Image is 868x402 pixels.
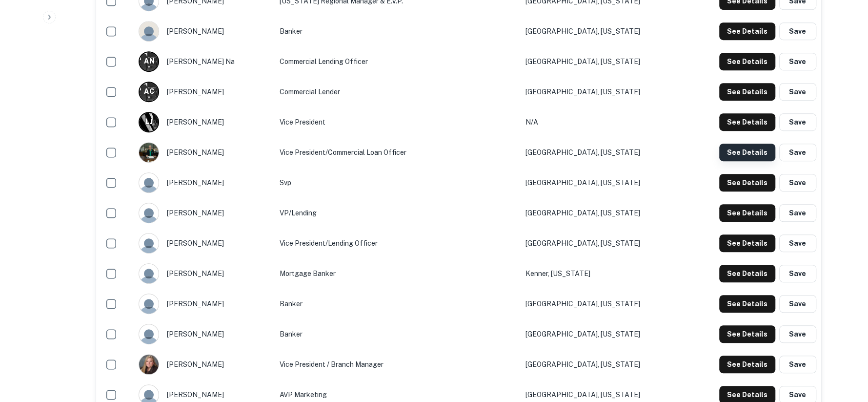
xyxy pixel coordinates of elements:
td: Vice President/Lending Officer [275,228,521,258]
img: 9c8pery4andzj6ohjkjp54ma2 [139,173,159,192]
button: Save [779,83,816,101]
img: 9c8pery4andzj6ohjkjp54ma2 [139,264,159,283]
button: See Details [719,295,775,313]
div: [PERSON_NAME] [139,21,269,42]
button: Save [779,325,816,343]
img: 1580324356086 [139,355,159,374]
td: [GEOGRAPHIC_DATA], [US_STATE] [521,228,682,258]
button: See Details [719,53,775,70]
div: [PERSON_NAME] [139,112,269,132]
button: See Details [719,22,775,40]
div: [PERSON_NAME] [139,294,269,314]
td: VP/Lending [275,198,521,228]
td: N/A [521,107,682,137]
td: Kenner, [US_STATE] [521,258,682,289]
td: Vice President [275,107,521,137]
button: See Details [719,204,775,222]
p: L J [145,117,152,127]
div: [PERSON_NAME] [139,142,269,163]
img: 9c8pery4andzj6ohjkjp54ma2 [139,324,159,344]
div: [PERSON_NAME] [139,203,269,223]
div: [PERSON_NAME] na [139,51,269,72]
button: See Details [719,265,775,282]
td: [GEOGRAPHIC_DATA], [US_STATE] [521,16,682,46]
div: [PERSON_NAME] [139,172,269,193]
button: Save [779,174,816,191]
button: See Details [719,356,775,373]
td: svp [275,168,521,198]
td: Commercial Lending Officer [275,46,521,77]
button: Save [779,53,816,70]
td: Banker [275,16,521,46]
div: [PERSON_NAME] [139,354,269,375]
button: Save [779,204,816,222]
p: A C [144,86,154,97]
button: Save [779,144,816,161]
td: [GEOGRAPHIC_DATA], [US_STATE] [521,77,682,107]
img: 9c8pery4andzj6ohjkjp54ma2 [139,203,159,223]
button: Save [779,234,816,252]
button: Save [779,265,816,282]
div: [PERSON_NAME] [139,233,269,254]
iframe: Chat Widget [819,324,868,371]
button: See Details [719,325,775,343]
td: [GEOGRAPHIC_DATA], [US_STATE] [521,349,682,380]
img: 9c8pery4andzj6ohjkjp54ma2 [139,233,159,253]
button: See Details [719,174,775,191]
button: Save [779,22,816,40]
td: [GEOGRAPHIC_DATA], [US_STATE] [521,289,682,319]
div: [PERSON_NAME] [139,82,269,102]
button: Save [779,356,816,373]
img: 1517527405726 [139,143,159,162]
td: [GEOGRAPHIC_DATA], [US_STATE] [521,319,682,349]
div: [PERSON_NAME] [139,324,269,344]
td: Banker [275,289,521,319]
td: Vice President/Commercial Loan Officer [275,137,521,168]
td: [GEOGRAPHIC_DATA], [US_STATE] [521,46,682,77]
button: Save [779,295,816,313]
button: Save [779,113,816,131]
td: [GEOGRAPHIC_DATA], [US_STATE] [521,168,682,198]
td: [GEOGRAPHIC_DATA], [US_STATE] [521,198,682,228]
div: [PERSON_NAME] [139,263,269,284]
button: See Details [719,234,775,252]
button: See Details [719,144,775,161]
img: 9c8pery4andzj6ohjkjp54ma2 [139,294,159,314]
td: [GEOGRAPHIC_DATA], [US_STATE] [521,137,682,168]
button: See Details [719,113,775,131]
p: A N [144,56,154,66]
button: See Details [719,83,775,101]
td: Mortgage Banker [275,258,521,289]
img: 244xhbkr7g40x6bsu4gi6q4ry [139,21,159,41]
td: Vice President / Branch Manager [275,349,521,380]
td: Commercial Lender [275,77,521,107]
td: Banker [275,319,521,349]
